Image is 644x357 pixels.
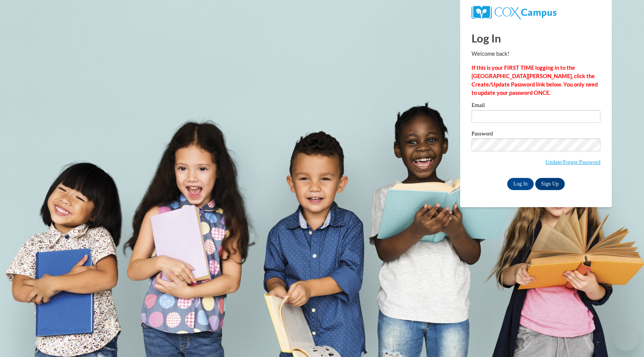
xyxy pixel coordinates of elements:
[472,64,598,96] strong: If this is your FIRST TIME logging in to the [GEOGRAPHIC_DATA][PERSON_NAME], click the Create/Upd...
[507,178,534,190] input: Log In
[535,178,565,190] a: Sign Up
[472,50,600,58] p: Welcome back!
[545,159,600,165] a: Update/Forgot Password
[472,6,600,19] a: COX Campus
[472,6,556,19] img: COX Campus
[472,30,600,46] h1: Log In
[472,102,600,110] label: Email
[472,131,600,138] label: Password
[614,327,638,351] iframe: Button to launch messaging window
